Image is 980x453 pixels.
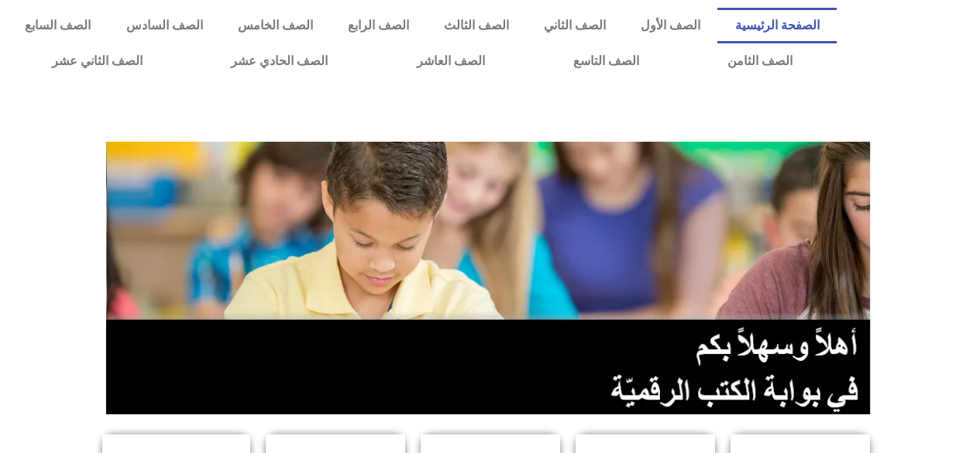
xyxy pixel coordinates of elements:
a: الصف الأول [623,8,717,43]
a: الصف الحادي عشر [187,43,372,79]
a: الصف العاشر [373,43,529,79]
a: الصف الثاني عشر [8,43,187,79]
a: الصف الخامس [220,8,330,43]
a: الصف الرابع [330,8,426,43]
a: الصف الثامن [683,43,837,79]
a: الصف الثالث [426,8,526,43]
a: الصف التاسع [529,43,683,79]
a: الصف السادس [108,8,220,43]
a: الصفحة الرئيسية [717,8,837,43]
a: الصف الثاني [526,8,623,43]
a: الصف السابع [8,8,108,43]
